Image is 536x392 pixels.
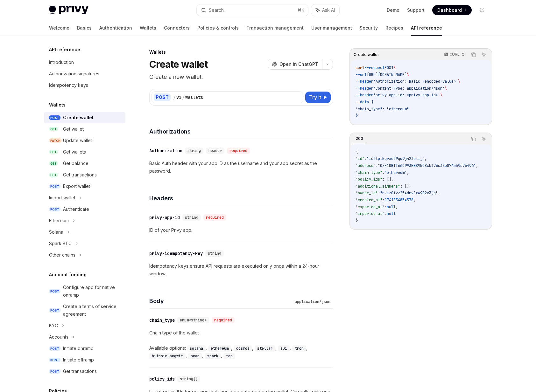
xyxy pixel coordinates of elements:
[387,204,396,210] span: null
[322,7,335,13] span: Ask AI
[49,161,58,166] span: GET
[173,94,176,100] div: /
[149,352,188,360] div: ,
[292,345,306,352] code: tron
[44,203,125,215] a: POSTAuthenticate
[268,59,322,70] button: Open in ChatGPT
[360,20,378,36] a: Security
[149,214,180,221] div: privy-app-id
[432,5,472,15] a: Dashboard
[149,329,333,337] p: Chain type of the wallet
[356,170,382,175] span: "chain_type"
[298,8,304,13] span: ⌘ K
[49,115,60,120] span: POST
[278,344,292,352] div: ,
[292,299,333,305] div: application/json
[393,65,396,70] span: \
[356,218,358,223] span: }
[367,156,425,161] span: "id2tptkqrxd39qo9j423etij"
[49,333,68,341] div: Accounts
[356,65,364,70] span: curl
[311,20,352,36] a: User management
[385,20,403,36] a: Recipes
[149,148,182,154] div: Authorization
[356,204,384,210] span: "exported_at"
[44,169,125,181] a: GETGet transactions
[209,6,227,14] div: Search...
[203,214,226,221] div: required
[364,65,384,70] span: --request
[205,353,221,359] code: spark
[382,170,384,175] span: :
[407,72,409,77] span: \
[384,211,387,216] span: :
[450,52,460,57] p: cURL
[376,163,378,168] span: :
[44,146,125,158] a: GETGet wallets
[205,352,223,360] div: ,
[63,356,94,364] div: Initiate offramp
[396,204,398,210] span: ,
[77,20,92,36] a: Basics
[246,20,304,36] a: Transaction management
[380,190,438,196] span: "rkiz0ivz254drv1xw982v3jq"
[425,156,427,161] span: ,
[49,6,88,15] img: light logo
[187,344,208,352] div: ,
[44,123,125,135] a: GETGet wallet
[384,170,407,175] span: "ethereum"
[49,346,60,351] span: POST
[63,284,122,299] div: Configure app for native onramp
[208,148,222,153] span: header
[49,81,88,89] div: Idempotency keys
[441,49,468,60] button: cURL
[63,345,94,352] div: Initiate onramp
[63,148,86,156] div: Get wallets
[356,79,373,84] span: --header
[373,86,445,91] span: 'Content-Type: application/json'
[364,156,367,161] span: :
[149,49,333,55] div: Wallets
[438,190,440,196] span: ,
[208,344,234,352] div: ,
[234,344,255,352] div: ,
[437,7,462,13] span: Dashboard
[149,262,333,278] p: Idempotency keys ensure API requests are executed only once within a 24-hour window.
[292,344,309,352] div: ,
[382,197,384,203] span: :
[149,376,175,382] div: policy_ids
[212,317,235,323] div: required
[185,215,198,220] span: string
[227,148,250,154] div: required
[49,46,80,53] h5: API reference
[49,308,60,313] span: POST
[49,20,69,36] a: Welcome
[356,113,360,118] span: }'
[44,343,125,354] a: POSTInitiate onramp
[149,317,175,323] div: chain_type
[279,61,318,67] span: Open in ChatGPT
[182,94,185,100] div: /
[63,205,89,213] div: Authenticate
[356,177,382,182] span: "policy_ids"
[356,149,358,155] span: {
[63,114,94,121] div: Create wallet
[44,135,125,146] a: PATCHUpdate wallet
[197,4,308,16] button: Search...⌘K
[49,207,60,212] span: POST
[49,150,58,155] span: GET
[234,345,252,352] code: cosmos
[208,251,221,256] span: string
[356,86,373,91] span: --header
[63,303,122,318] div: Create a terms of service agreement
[400,184,411,189] span: : [],
[149,353,186,359] code: bitcoin-segwit
[149,297,292,305] h4: Body
[49,138,62,143] span: PATCH
[440,93,442,98] span: \
[255,344,278,352] div: ,
[63,125,84,133] div: Get wallet
[445,86,447,91] span: \
[356,197,382,203] span: "created_at"
[197,20,239,36] a: Policies & controls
